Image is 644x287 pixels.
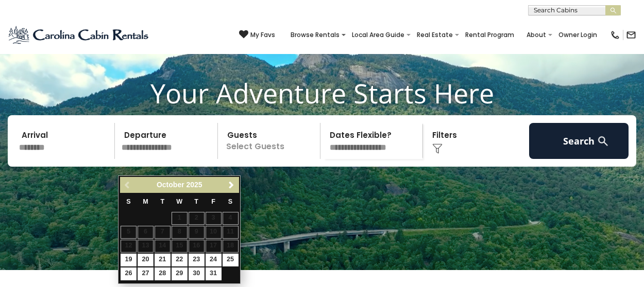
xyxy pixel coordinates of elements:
[250,30,275,40] span: My Favs
[172,254,188,266] a: 22
[143,198,148,205] span: Monday
[206,254,222,266] a: 24
[228,198,232,205] span: Saturday
[189,254,205,266] a: 23
[553,28,602,42] a: Owner Login
[172,267,188,280] a: 29
[194,198,198,205] span: Thursday
[225,178,238,191] a: Next
[206,267,222,280] a: 31
[161,198,165,205] span: Tuesday
[347,28,410,42] a: Local Area Guide
[8,25,150,45] img: Blue-2.png
[176,198,182,205] span: Wednesday
[138,254,154,266] a: 20
[227,181,235,189] span: Next
[460,28,519,42] a: Rental Program
[126,198,130,205] span: Sunday
[8,77,636,109] h1: Your Adventure Starts Here
[221,123,320,159] p: Select Guests
[211,198,215,205] span: Friday
[155,254,171,266] a: 21
[138,267,154,280] a: 27
[412,28,458,42] a: Real Estate
[285,28,345,42] a: Browse Rentals
[521,28,551,42] a: About
[121,267,137,280] a: 26
[223,254,239,266] a: 25
[155,267,171,280] a: 28
[239,30,275,40] a: My Favs
[529,123,629,159] button: Search
[189,267,205,280] a: 30
[187,181,202,189] span: 2025
[157,181,184,189] span: October
[121,254,137,266] a: 19
[626,30,636,40] img: mail-regular-black.png
[597,135,609,148] img: search-regular-white.png
[610,30,620,40] img: phone-regular-black.png
[432,143,443,154] img: filter--v1.png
